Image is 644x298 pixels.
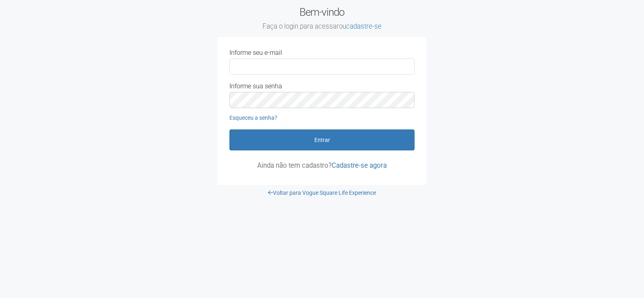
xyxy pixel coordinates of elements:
small: Faça o login para acessar [217,22,427,31]
label: Informe seu e-mail [229,49,282,56]
label: Informe sua senha [229,83,282,90]
button: Entrar [229,129,415,150]
p: Ainda não tem cadastro? [229,162,415,169]
h2: Bem-vindo [217,6,427,31]
span: ou [339,22,382,30]
a: Esqueceu a senha? [229,115,277,121]
a: Voltar para Vogue Square Life Experience [268,190,376,196]
a: cadastre-se [346,22,382,30]
a: Cadastre-se agora [332,161,387,169]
